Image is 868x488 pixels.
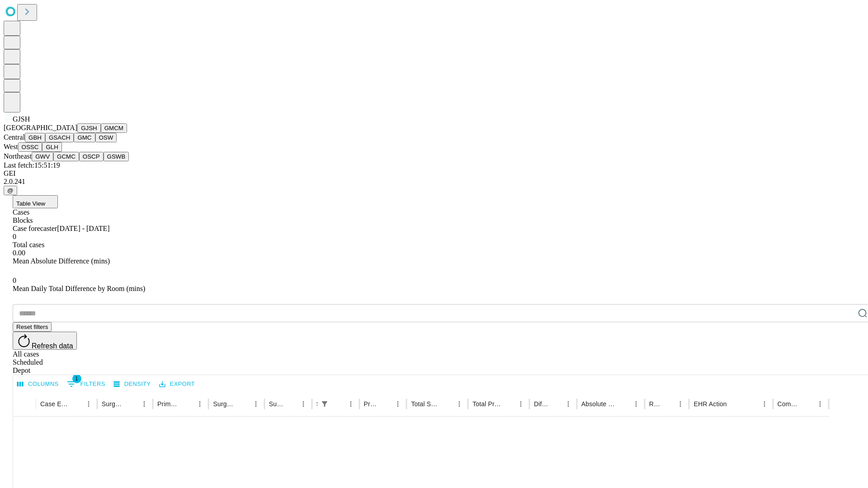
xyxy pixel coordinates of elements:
[453,398,466,410] button: Menu
[562,398,575,410] button: Menu
[379,398,392,410] button: Sort
[344,398,357,410] button: Menu
[4,178,864,186] div: 2.0.241
[814,398,826,410] button: Menu
[411,400,439,408] div: Total Scheduled Duration
[45,133,74,142] button: GSACH
[79,152,104,161] button: OSCP
[13,225,57,232] span: Case forecaster
[13,332,77,350] button: Refresh data
[4,169,864,178] div: GEI
[581,400,616,408] div: Absolute Difference
[674,398,687,410] button: Menu
[15,377,61,391] button: Select columns
[250,398,262,410] button: Menu
[472,400,501,408] div: Total Predicted Duration
[297,398,310,410] button: Menu
[4,143,18,150] span: West
[16,324,48,330] span: Reset filters
[284,398,297,410] button: Sort
[32,152,53,161] button: GWV
[157,377,197,391] button: Export
[316,400,317,408] div: Scheduled In Room Duration
[16,200,45,207] span: Table View
[13,285,145,292] span: Mean Daily Total Difference by Room (mins)
[758,398,771,410] button: Menu
[13,249,25,257] span: 0.00
[13,257,110,265] span: Mean Absolute Difference (mins)
[13,195,58,208] button: Table View
[104,152,129,161] button: GSWB
[74,133,95,142] button: GMC
[13,233,16,240] span: 0
[65,377,108,391] button: Show filters
[102,400,124,408] div: Surgeon Name
[53,152,79,161] button: GCMC
[392,398,404,410] button: Menu
[514,398,527,410] button: Menu
[77,123,101,133] button: GJSH
[42,142,61,152] button: GLH
[4,133,25,141] span: Central
[649,400,661,408] div: Resolved in EHR
[13,115,30,123] span: GJSH
[617,398,630,410] button: Sort
[181,398,193,410] button: Sort
[269,400,283,408] div: Surgery Date
[4,161,60,169] span: Last fetch: 15:51:19
[95,133,117,142] button: OSW
[4,186,17,195] button: @
[801,398,814,410] button: Sort
[237,398,250,410] button: Sort
[364,400,378,408] div: Predicted In Room Duration
[778,400,800,408] div: Comments
[318,398,331,410] div: 1 active filter
[138,398,151,410] button: Menu
[213,400,236,408] div: Surgery Name
[72,374,81,383] span: 1
[40,400,69,408] div: Case Epic Id
[18,142,42,152] button: OSSC
[534,400,548,408] div: Difference
[7,187,14,194] span: @
[111,377,153,391] button: Density
[13,322,52,332] button: Reset filters
[13,241,44,249] span: Total cases
[502,398,514,410] button: Sort
[57,225,109,232] span: [DATE] - [DATE]
[125,398,138,410] button: Sort
[440,398,453,410] button: Sort
[70,398,82,410] button: Sort
[82,398,95,410] button: Menu
[332,398,344,410] button: Sort
[693,400,726,408] div: EHR Action
[549,398,562,410] button: Sort
[318,398,331,410] button: Show filters
[101,123,127,133] button: GMCM
[25,133,45,142] button: GBH
[193,398,206,410] button: Menu
[728,398,741,410] button: Sort
[661,398,674,410] button: Sort
[157,400,180,408] div: Primary Service
[32,342,73,350] span: Refresh data
[13,277,16,284] span: 0
[4,152,32,160] span: Northeast
[630,398,642,410] button: Menu
[4,124,77,131] span: [GEOGRAPHIC_DATA]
